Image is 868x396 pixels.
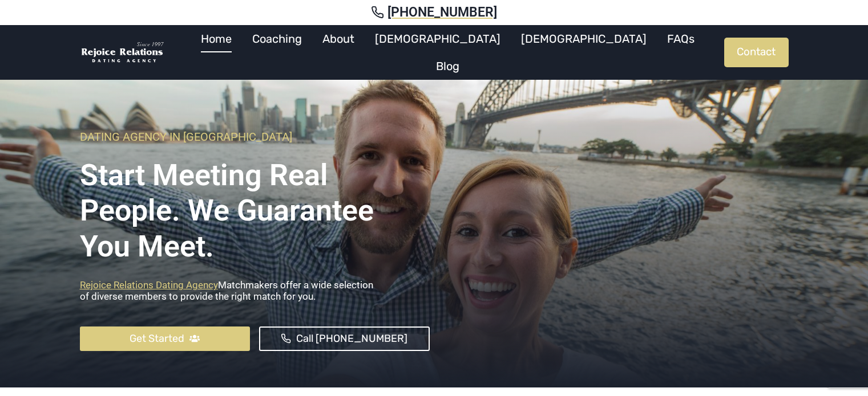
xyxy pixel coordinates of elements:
[296,330,407,347] span: Call [PHONE_NUMBER]
[130,330,184,347] span: Get Started
[191,25,242,52] a: Home
[80,41,165,64] img: Rejoice Relations
[365,25,511,52] a: [DEMOGRAPHIC_DATA]
[80,279,430,308] p: Matchmakers offer a wide selection of diverse members to provide the right match for you.
[14,5,854,21] a: [PHONE_NUMBER]
[724,38,789,67] a: Contact
[387,5,497,21] span: [PHONE_NUMBER]
[80,149,430,264] h1: Start Meeting Real People. We Guarantee you meet.
[80,130,430,144] h6: Dating Agency In [GEOGRAPHIC_DATA]
[259,326,430,351] a: Call [PHONE_NUMBER]
[657,25,705,52] a: FAQs
[80,279,218,291] a: Rejoice Relations Dating Agency
[242,25,312,52] a: Coaching
[511,25,657,52] a: [DEMOGRAPHIC_DATA]
[426,52,470,80] a: Blog
[312,25,365,52] a: About
[171,25,724,80] nav: Primary Navigation
[80,326,251,351] a: Get Started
